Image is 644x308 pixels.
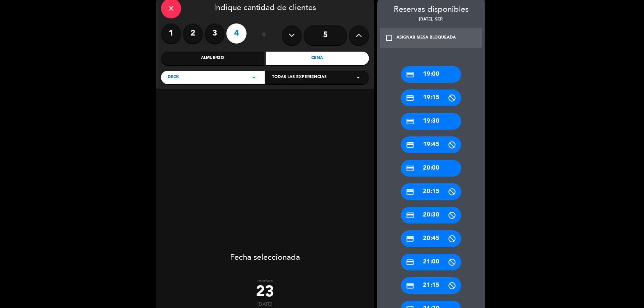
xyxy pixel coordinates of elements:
[401,230,461,247] div: 20:45
[406,164,414,173] i: credit_card
[406,94,414,102] i: credit_card
[401,89,461,106] div: 19:15
[161,52,264,65] div: Almuerzo
[406,258,414,266] i: credit_card
[401,66,461,83] div: 19:00
[250,73,258,81] i: arrow_drop_down
[161,23,181,44] label: 1
[253,23,275,47] div: ó
[156,302,374,307] div: [DATE]
[406,235,414,243] i: credit_card
[401,113,461,130] div: 19:30
[401,160,461,177] div: 20:00
[168,74,179,81] span: DECK
[156,243,374,264] div: Fecha seleccionada
[354,73,362,81] i: arrow_drop_down
[156,284,374,302] div: 23
[406,117,414,126] i: credit_card
[406,188,414,196] i: credit_card
[377,3,485,16] div: Reservas disponibles
[266,52,369,65] div: Cena
[401,207,461,224] div: 20:30
[406,282,414,290] i: credit_card
[167,4,175,12] i: close
[396,35,456,41] div: ASIGNAR MESA BLOQUEADA
[406,211,414,220] i: credit_card
[156,278,374,284] div: martes
[226,23,247,44] label: 4
[401,254,461,270] div: 21:00
[401,136,461,153] div: 19:45
[385,34,393,42] i: check_box_outline_blank
[377,16,485,23] div: [DATE], sep.
[272,74,327,81] span: Todas las experiencias
[406,70,414,79] i: credit_card
[183,23,203,44] label: 2
[205,23,225,44] label: 3
[406,141,414,149] i: credit_card
[401,277,461,294] div: 21:15
[401,183,461,200] div: 20:15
